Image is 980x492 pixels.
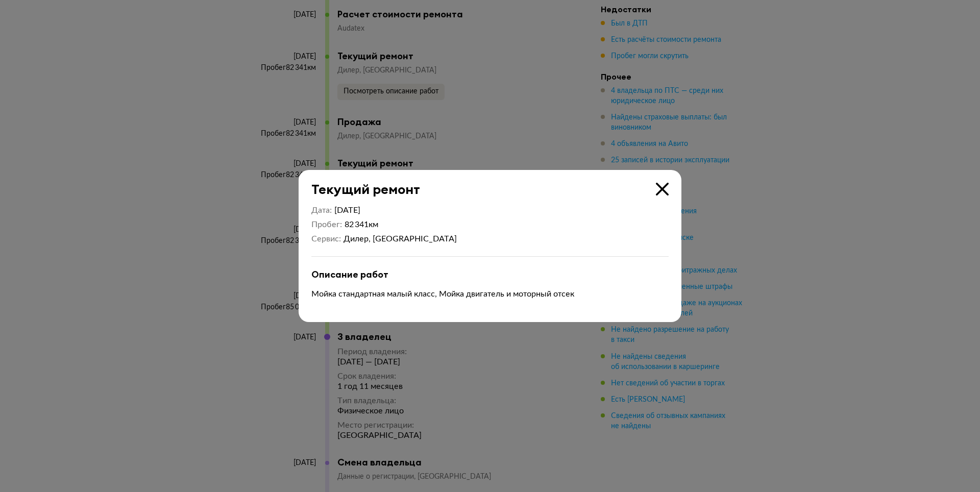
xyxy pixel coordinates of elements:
[299,170,669,197] div: Текущий ремонт
[344,234,457,244] div: Дилер, [GEOGRAPHIC_DATA]
[311,288,669,300] p: Мойка стандартная малый класс, Мойка двигатель и моторный отсек
[311,219,342,230] dt: Пробег
[311,234,341,244] dt: Сервис
[311,269,669,280] div: Описание работ
[345,219,457,230] div: 82 341 км
[334,205,457,215] div: [DATE]
[311,205,332,215] dt: Дата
